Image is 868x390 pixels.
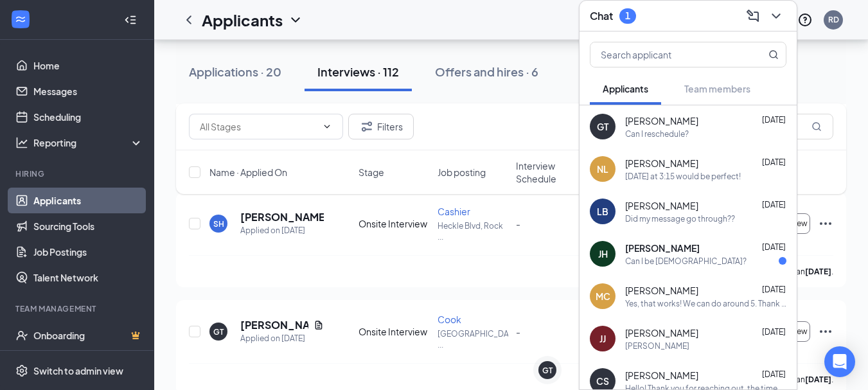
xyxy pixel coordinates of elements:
[14,13,27,26] svg: WorkstreamLogo
[15,364,28,377] svg: Settings
[762,115,786,125] span: [DATE]
[438,328,508,350] p: [GEOGRAPHIC_DATA] ...
[240,224,324,237] div: Applied on [DATE]
[33,323,143,348] a: OnboardingCrown
[762,157,786,167] span: [DATE]
[314,320,324,330] svg: Document
[542,365,553,376] div: GT
[33,104,143,130] a: Scheduling
[15,136,28,149] svg: Analysis
[599,332,606,345] div: JJ
[625,171,741,182] div: [DATE] at 3:15 would be perfect!
[438,314,461,325] span: Cook
[768,49,779,60] svg: MagnifyingGlass
[438,206,470,217] span: Cashier
[33,188,143,213] a: Applicants
[625,284,698,297] span: [PERSON_NAME]
[598,247,608,260] div: JH
[818,324,833,339] svg: Ellipses
[762,327,786,337] span: [DATE]
[189,64,281,80] div: Applications · 20
[745,8,761,24] svg: ComposeMessage
[625,114,698,127] span: [PERSON_NAME]
[15,168,141,179] div: Hiring
[596,290,610,303] div: MC
[33,239,143,265] a: Job Postings
[33,53,143,78] a: Home
[828,14,839,25] div: RD
[590,42,743,67] input: Search applicant
[33,265,143,290] a: Talent Network
[33,78,143,104] a: Messages
[625,256,747,267] div: Can I be [DEMOGRAPHIC_DATA]?
[240,318,308,332] h5: [PERSON_NAME]
[516,159,587,185] span: Interview Schedule
[625,213,735,224] div: Did my message go through??
[762,242,786,252] span: [DATE]
[625,129,689,139] div: Can I reschedule?
[359,166,384,179] span: Stage
[625,369,698,382] span: [PERSON_NAME]
[625,298,786,309] div: Yes, that works! We can do around 5. Thank you.
[33,213,143,239] a: Sourcing Tools
[766,6,786,26] button: ChevronDown
[359,217,429,230] div: Onsite Interview
[202,9,283,31] h1: Applicants
[684,83,750,94] span: Team members
[213,326,224,337] div: GT
[516,218,520,229] span: -
[181,12,197,28] svg: ChevronLeft
[768,8,784,24] svg: ChevronDown
[743,6,763,26] button: ComposeMessage
[625,242,700,254] span: [PERSON_NAME]
[359,119,375,134] svg: Filter
[811,121,822,132] svg: MagnifyingGlass
[33,348,143,374] a: TeamCrown
[824,346,855,377] div: Open Intercom Messenger
[438,220,508,242] p: Heckle Blvd, Rock ...
[240,210,324,224] h5: [PERSON_NAME]
[124,13,137,26] svg: Collapse
[213,218,224,229] div: SH
[625,341,689,351] div: [PERSON_NAME]
[15,303,141,314] div: Team Management
[33,364,123,377] div: Switch to admin view
[438,166,486,179] span: Job posting
[348,114,414,139] button: Filter Filters
[805,267,831,276] b: [DATE]
[359,325,429,338] div: Onsite Interview
[797,12,813,28] svg: QuestionInfo
[288,12,303,28] svg: ChevronDown
[597,205,608,218] div: LB
[625,326,698,339] span: [PERSON_NAME]
[597,163,608,175] div: NL
[209,166,287,179] span: Name · Applied On
[435,64,538,80] div: Offers and hires · 6
[200,120,317,134] input: All Stages
[818,216,833,231] svg: Ellipses
[625,157,698,170] span: [PERSON_NAME]
[597,120,608,133] div: GT
[805,375,831,384] b: [DATE]
[596,375,609,387] div: CS
[317,64,399,80] div: Interviews · 112
[762,285,786,294] span: [DATE]
[625,10,630,21] div: 1
[762,369,786,379] span: [DATE]
[240,332,324,345] div: Applied on [DATE]
[322,121,332,132] svg: ChevronDown
[590,9,613,23] h3: Chat
[516,326,520,337] span: -
[33,136,144,149] div: Reporting
[625,199,698,212] span: [PERSON_NAME]
[762,200,786,209] span: [DATE]
[603,83,648,94] span: Applicants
